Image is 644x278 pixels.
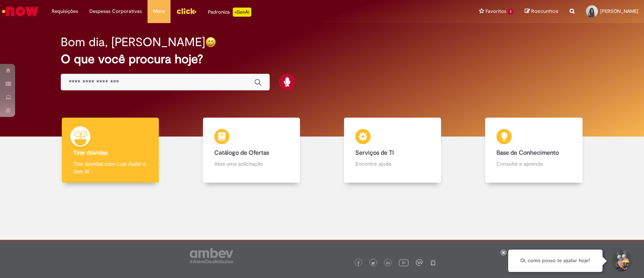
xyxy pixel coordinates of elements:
img: click_logo_yellow_360x200.png [176,5,197,17]
span: 1 [508,9,513,15]
a: Rascunhos [525,8,558,15]
span: [PERSON_NAME] [600,8,638,14]
a: Base de Conhecimento Consulte e aprenda [463,118,604,183]
span: Rascunhos [531,8,558,15]
div: Oi, como posso te ajudar hoje? [508,250,603,272]
b: Serviços de TI [355,149,394,157]
img: happy-face.png [205,37,216,48]
img: logo_footer_facebook.png [357,261,360,265]
p: Encontre ajuda [355,160,430,168]
img: logo_footer_naosei.png [430,259,437,266]
img: logo_footer_ambev_rotulo_gray.png [190,248,233,263]
img: logo_footer_linkedin.png [386,261,390,266]
b: Base de Conhecimento [496,149,559,157]
span: Despesas Corporativas [89,8,142,15]
div: Padroniza [208,8,251,17]
img: logo_footer_twitter.png [371,261,375,265]
span: More [153,8,165,15]
h2: Bom dia, [PERSON_NAME] [61,36,205,49]
p: Consulte e aprenda [496,160,571,168]
a: Tirar dúvidas Tirar dúvidas com Lupi Assist e Gen Ai [40,118,181,183]
p: Tirar dúvidas com Lupi Assist e Gen Ai [73,160,148,175]
img: ServiceNow [1,4,40,19]
span: Favoritos [486,8,506,15]
p: Abra uma solicitação [214,160,289,168]
b: Tirar dúvidas [73,149,108,157]
button: Iniciar Conversa de Suporte [610,250,633,272]
a: Serviços de TI Encontre ajuda [322,118,463,183]
a: Catálogo de Ofertas Abra uma solicitação [181,118,322,183]
p: +GenAi [233,8,251,17]
b: Catálogo de Ofertas [214,149,269,157]
span: Requisições [52,8,78,15]
img: logo_footer_workplace.png [416,259,423,266]
h2: O que você procura hoje? [61,53,583,66]
img: logo_footer_youtube.png [399,258,409,267]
